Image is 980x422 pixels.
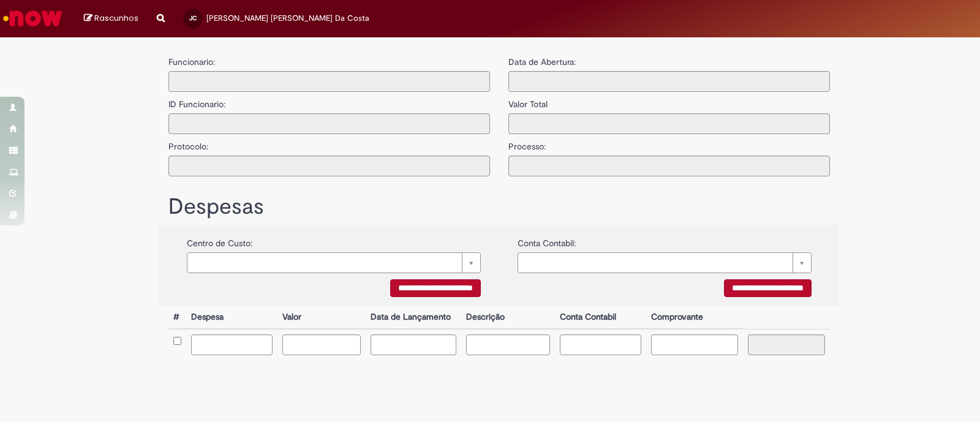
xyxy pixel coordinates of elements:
[168,56,215,68] label: Funcionario:
[555,306,646,329] th: Conta Contabil
[508,56,576,68] label: Data de Abertura:
[646,306,744,329] th: Comprovante
[508,134,546,153] label: Processo:
[84,13,138,24] a: Rascunhos
[1,6,64,31] img: ServiceNow
[189,14,197,22] span: JC
[518,252,812,273] a: Limpar campo {0}
[277,306,365,329] th: Valor
[461,306,554,329] th: Descrição
[187,252,481,273] a: Limpar campo {0}
[508,92,548,110] label: Valor Total
[206,13,369,23] span: [PERSON_NAME] [PERSON_NAME] Da Costa
[168,195,830,219] h1: Despesas
[168,92,225,110] label: ID Funcionario:
[186,306,277,329] th: Despesa
[366,306,462,329] th: Data de Lançamento
[518,231,576,249] label: Conta Contabil:
[168,306,186,329] th: #
[168,134,208,153] label: Protocolo:
[94,12,138,24] span: Rascunhos
[187,231,252,249] label: Centro de Custo:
